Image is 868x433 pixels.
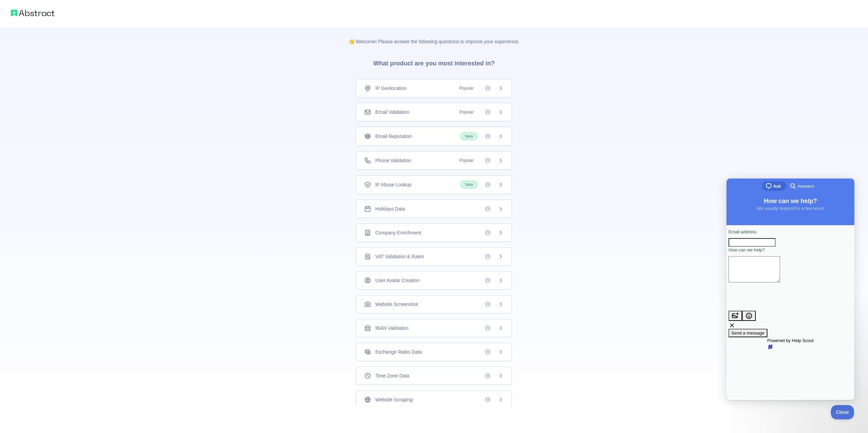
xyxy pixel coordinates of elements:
[455,85,477,92] span: Popular
[362,45,505,79] h3: What product are you most interested in?
[375,253,424,260] span: VAT Validation & Rates
[375,181,411,188] span: IP Abuse Lookup
[375,133,412,140] span: Email Reputation
[455,109,477,115] span: Popular
[375,85,407,92] span: IP Geolocation
[375,349,422,355] span: Exchange Rates Data
[375,301,418,308] span: Website Screenshot
[375,157,411,164] span: Phone Validation
[338,27,530,45] p: 👋 Welcome! Please answer the following questions to improve your experience.
[455,157,477,164] span: Popular
[375,372,409,379] span: Time Zone Data
[375,396,412,403] span: Website Scraping
[831,405,854,419] iframe: Help Scout Beacon - Close
[375,325,408,331] span: IBAN Validation
[375,109,409,115] span: Email Validation
[726,179,854,400] iframe: Help Scout Beacon - Live Chat, Contact Form, and Knowledge Base
[11,8,55,18] img: Abstract logo
[375,277,420,284] span: User Avatar Creation
[460,133,477,140] span: New
[375,205,405,212] span: Holidays Data
[460,181,477,188] span: New
[375,229,421,236] span: Company Enrichment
